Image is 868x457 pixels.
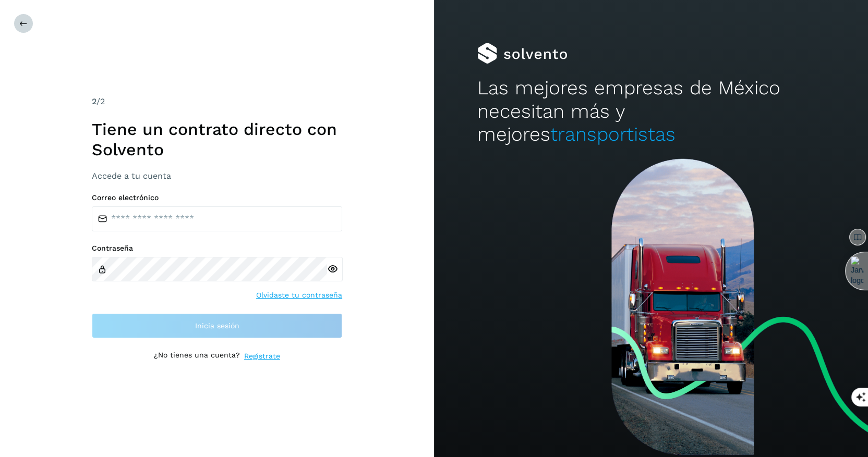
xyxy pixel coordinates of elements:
[92,119,342,159] h1: Tiene un contrato directo con Solvento
[256,290,342,301] a: Olvidaste tu contraseña
[92,96,97,106] span: 2
[92,313,342,338] button: Inicia sesión
[92,171,342,181] h3: Accede a tu cuenta
[92,244,342,253] label: Contraseña
[477,77,825,146] h2: Las mejores empresas de México necesitan más y mejores
[244,351,280,362] a: Regístrate
[550,123,676,145] span: transportistas
[92,193,342,202] label: Correo electrónico
[92,95,342,108] div: /2
[154,351,240,362] p: ¿No tienes una cuenta?
[195,322,239,329] span: Inicia sesión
